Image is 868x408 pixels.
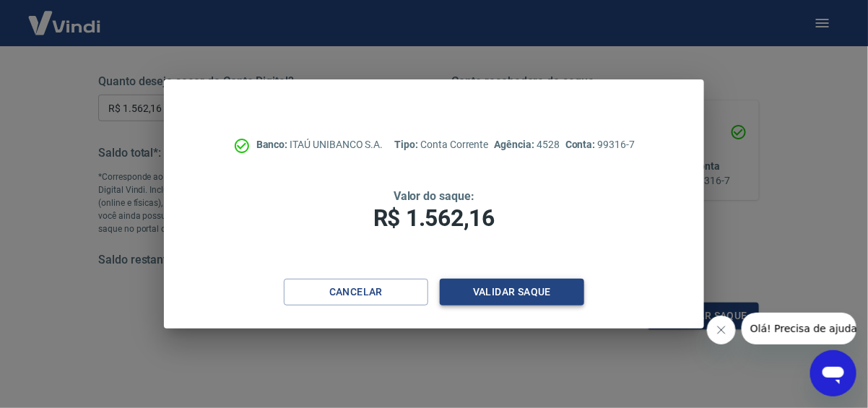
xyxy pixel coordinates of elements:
[810,350,856,396] iframe: Botão para abrir a janela de mensagens
[565,139,598,150] span: Conta:
[284,279,428,305] button: Cancelar
[9,10,121,22] span: Olá! Precisa de ajuda?
[395,139,421,150] span: Tipo:
[495,137,560,152] p: 4528
[394,189,474,203] span: Valor do saque:
[707,316,736,344] iframe: Fechar mensagem
[495,139,537,150] span: Agência:
[256,137,383,152] p: ITAÚ UNIBANCO S.A.
[440,279,584,305] button: Validar saque
[373,204,495,232] span: R$ 1.562,16
[256,139,290,150] span: Banco:
[742,313,856,344] iframe: Mensagem da empresa
[395,137,489,152] p: Conta Corrente
[565,137,635,152] p: 99316-7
